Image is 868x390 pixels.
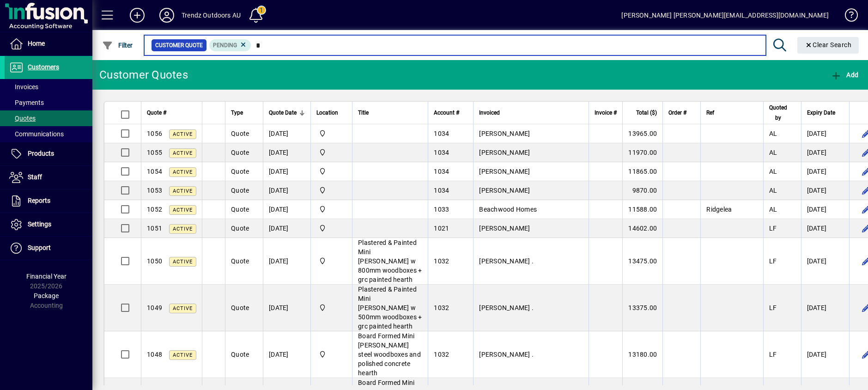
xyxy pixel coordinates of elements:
[479,108,583,118] div: Invoiced
[263,238,310,285] td: [DATE]
[316,349,346,360] span: Central
[263,143,310,162] td: [DATE]
[479,206,537,213] span: Beachwood Homes
[100,37,135,54] button: Filter
[622,219,662,238] td: 14602.00
[231,304,249,311] span: Quote
[173,207,193,213] span: Active
[828,67,861,83] button: Add
[231,149,249,156] span: Quote
[26,273,67,280] span: Financial Year
[801,162,849,181] td: [DATE]
[434,149,449,156] span: 1034
[769,225,777,232] span: LF
[316,147,346,158] span: Central
[263,124,310,143] td: [DATE]
[595,108,617,118] span: Invoice #
[147,257,162,265] span: 1050
[9,99,44,106] span: Payments
[5,32,92,55] a: Home
[316,303,346,313] span: Central
[769,206,777,213] span: AL
[622,238,662,285] td: 13475.00
[5,213,92,236] a: Settings
[434,206,449,213] span: 1033
[622,331,662,378] td: 13180.00
[5,79,92,95] a: Invoices
[152,7,182,24] button: Profile
[479,225,530,232] span: [PERSON_NAME]
[28,63,59,71] span: Customers
[801,200,849,219] td: [DATE]
[34,292,59,299] span: Package
[706,108,714,118] span: Ref
[769,304,777,311] span: LF
[263,162,310,181] td: [DATE]
[434,304,449,311] span: 1032
[434,257,449,265] span: 1032
[769,149,777,156] span: AL
[358,108,369,118] span: Title
[263,181,310,200] td: [DATE]
[797,37,859,54] button: Clear
[147,168,162,175] span: 1054
[316,108,346,118] div: Location
[434,130,449,137] span: 1034
[231,351,249,358] span: Quote
[316,204,346,214] span: Central
[358,332,421,377] span: Board Formed Mini [PERSON_NAME] steel woodboxes and polished concrete hearth
[5,166,92,189] a: Staff
[263,200,310,219] td: [DATE]
[213,42,237,49] span: Pending
[5,237,92,260] a: Support
[316,108,338,118] span: Location
[769,103,795,123] div: Quoted by
[479,351,534,358] span: [PERSON_NAME] .
[147,149,162,156] span: 1055
[173,131,193,137] span: Active
[5,142,92,165] a: Products
[622,124,662,143] td: 13965.00
[316,223,346,233] span: Central
[269,108,297,118] span: Quote Date
[269,108,305,118] div: Quote Date
[231,168,249,175] span: Quote
[173,352,193,358] span: Active
[147,225,162,232] span: 1051
[434,108,459,118] span: Account #
[358,108,422,118] div: Title
[769,168,777,175] span: AL
[28,220,51,228] span: Settings
[155,41,203,50] span: Customer Quote
[209,39,251,51] mat-chip: Pending Status: Pending
[479,130,530,137] span: [PERSON_NAME]
[801,331,849,378] td: [DATE]
[769,103,787,123] span: Quoted by
[147,206,162,213] span: 1052
[838,2,856,32] a: Knowledge Base
[316,166,346,177] span: Central
[99,67,188,82] div: Customer Quotes
[263,219,310,238] td: [DATE]
[801,181,849,200] td: [DATE]
[769,351,777,358] span: LF
[173,169,193,175] span: Active
[28,150,54,157] span: Products
[9,130,64,138] span: Communications
[434,187,449,194] span: 1034
[28,197,50,204] span: Reports
[231,108,243,118] span: Type
[9,115,36,122] span: Quotes
[769,187,777,194] span: AL
[622,181,662,200] td: 9870.00
[173,188,193,194] span: Active
[173,150,193,156] span: Active
[231,206,249,213] span: Quote
[147,130,162,137] span: 1056
[102,42,133,49] span: Filter
[231,187,249,194] span: Quote
[147,187,162,194] span: 1053
[5,110,92,126] a: Quotes
[479,149,530,156] span: [PERSON_NAME]
[173,226,193,232] span: Active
